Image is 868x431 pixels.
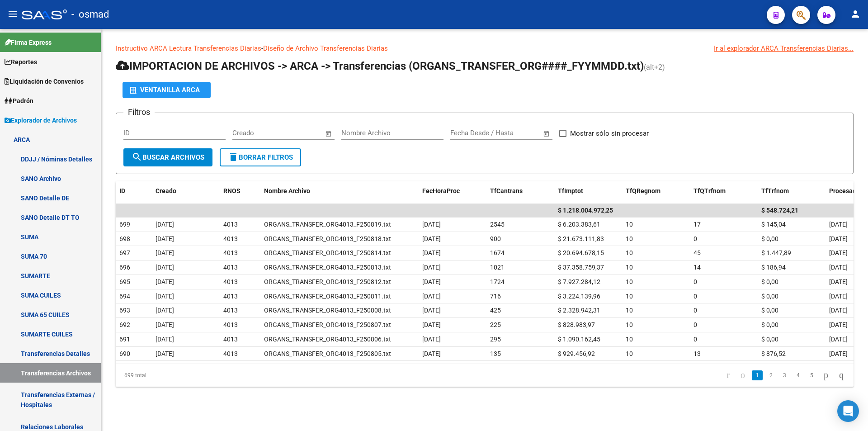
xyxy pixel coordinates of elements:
p: - [116,43,854,53]
span: 4013 [223,278,238,285]
span: $ 1.218.004.972,25 [558,207,613,214]
span: [DATE] [156,321,174,328]
span: $ 20.694.678,15 [558,249,604,256]
span: 4013 [223,307,238,314]
span: [DATE] [829,278,848,285]
span: ORGANS_TRANSFER_ORG4013_F250818.txt [264,235,391,242]
span: 696 [119,264,130,271]
li: page 5 [805,368,818,383]
span: $ 548.724,21 [761,207,798,214]
span: 1724 [490,278,505,285]
span: FecHoraProc [422,187,460,194]
span: $ 2.328.942,31 [558,307,600,314]
span: [DATE] [422,264,441,271]
span: IMPORTACION DE ARCHIVOS -> ARCA -> Transferencias (ORGANS_TRANSFER_ORG####_FYYMMDD.txt) [116,60,644,72]
span: 4013 [223,321,238,328]
span: [DATE] [829,350,848,357]
span: 694 [119,293,130,300]
span: 693 [119,307,130,314]
span: [DATE] [829,321,848,328]
button: Open calendar [324,128,334,139]
a: 3 [779,370,790,380]
a: 1 [752,370,763,380]
datatable-header-cell: TfQTrfnom [690,181,758,201]
span: [DATE] [156,350,174,357]
span: $ 0,00 [761,321,778,328]
span: Procesado [829,187,860,194]
button: Borrar Filtros [220,148,301,166]
a: go to first page [722,370,734,380]
span: [DATE] [422,307,441,314]
div: Ir al explorador ARCA Transferencias Diarias... [714,43,854,53]
span: (alt+2) [644,63,665,71]
span: Creado [156,187,176,194]
datatable-header-cell: TfQRegnom [622,181,690,201]
span: TfCantrans [490,187,523,194]
a: go to last page [835,370,848,380]
span: ORGANS_TRANSFER_ORG4013_F250808.txt [264,307,391,314]
span: 4013 [223,249,238,256]
span: $ 876,52 [761,350,786,357]
span: Buscar Archivos [132,153,204,161]
span: 10 [626,249,633,256]
a: 5 [806,370,817,380]
a: Instructivo ARCA Lectura Transferencias Diarias [116,44,261,52]
span: ORGANS_TRANSFER_ORG4013_F250807.txt [264,321,391,328]
span: $ 0,00 [761,293,778,300]
datatable-header-cell: ID [116,181,152,201]
li: page 4 [791,368,805,383]
span: 17 [693,221,701,228]
span: $ 1.090.162,45 [558,336,600,343]
span: 13 [693,350,701,357]
datatable-header-cell: FecHoraProc [419,181,486,201]
span: $ 6.203.383,61 [558,221,600,228]
span: 10 [626,293,633,300]
li: page 2 [764,368,778,383]
span: 716 [490,293,501,300]
datatable-header-cell: Creado [152,181,220,201]
a: 4 [793,370,803,380]
span: 0 [693,293,697,300]
span: [DATE] [422,293,441,300]
span: [DATE] [422,321,441,328]
span: 4013 [223,293,238,300]
span: [DATE] [422,235,441,242]
span: 45 [693,249,701,256]
span: 4013 [223,235,238,242]
span: Nombre Archivo [264,187,310,194]
span: $ 0,00 [761,307,778,314]
li: page 1 [750,368,764,383]
span: TfQRegnom [626,187,660,194]
span: ORGANS_TRANSFER_ORG4013_F250813.txt [264,264,391,271]
span: $ 7.927.284,12 [558,278,600,285]
span: 0 [693,321,697,328]
span: [DATE] [422,249,441,256]
span: 10 [626,235,633,242]
a: go to previous page [736,370,749,380]
span: ORGANS_TRANSFER_ORG4013_F250814.txt [264,249,391,256]
span: [DATE] [422,278,441,285]
span: 14 [693,264,701,271]
span: [DATE] [156,278,174,285]
span: 1021 [490,264,505,271]
span: 10 [626,336,633,343]
span: 10 [626,321,633,328]
span: [DATE] [829,264,848,271]
span: [DATE] [156,293,174,300]
span: 10 [626,350,633,357]
span: 0 [693,336,697,343]
span: 695 [119,278,130,285]
span: RNOS [223,187,241,194]
span: - osmad [71,5,109,24]
span: $ 0,00 [761,278,778,285]
span: [DATE] [829,249,848,256]
span: ORGANS_TRANSFER_ORG4013_F250811.txt [264,293,391,300]
span: 4013 [223,221,238,228]
mat-icon: person [850,9,861,19]
span: [DATE] [156,235,174,242]
span: Padrón [5,96,33,106]
span: $ 3.224.139,96 [558,293,600,300]
mat-icon: search [132,152,142,162]
div: 699 total [116,364,262,387]
button: Ventanilla ARCA [123,82,211,98]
